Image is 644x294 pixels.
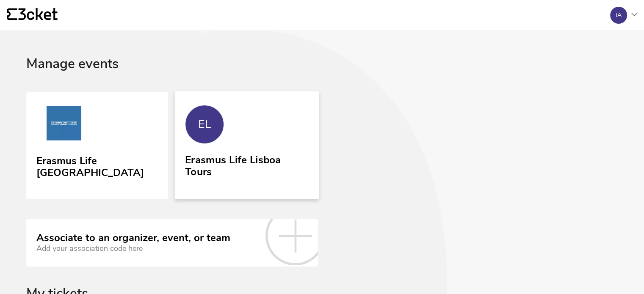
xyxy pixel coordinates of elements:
[26,56,618,92] div: Manage events
[26,92,168,200] a: Erasmus Life Lisboa Erasmus Life [GEOGRAPHIC_DATA]
[36,232,230,244] div: Associate to an organizer, event, or team
[185,151,309,178] div: Erasmus Life Lisboa Tours
[198,118,211,131] div: EL
[7,8,58,22] a: {' '}
[175,91,319,199] a: EL Erasmus Life Lisboa Tours
[36,106,91,144] img: Erasmus Life Lisboa
[26,219,318,266] a: Associate to an organizer, event, or team Add your association code here
[616,12,622,19] div: IA
[36,152,158,179] div: Erasmus Life [GEOGRAPHIC_DATA]
[36,244,230,253] div: Add your association code here
[7,8,17,20] g: {' '}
